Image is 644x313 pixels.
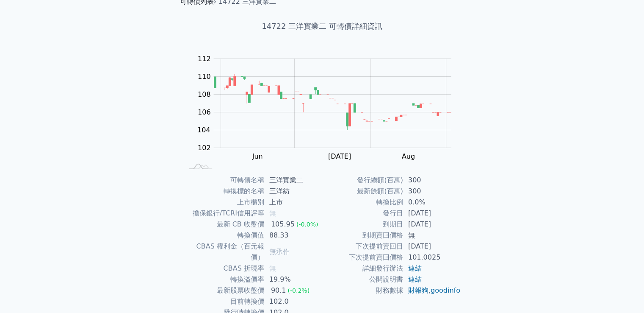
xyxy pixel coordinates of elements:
td: 財務數據 [322,285,403,296]
td: 三洋實業二 [264,175,322,186]
td: 三洋紡 [264,186,322,197]
td: , [403,285,461,296]
a: 連結 [408,264,422,272]
span: 無 [269,264,276,272]
tspan: Aug [402,152,415,160]
td: 88.33 [264,230,322,241]
td: 最新股票收盤價 [183,285,264,296]
td: 最新 CB 收盤價 [183,219,264,230]
div: 90.1 [269,285,288,296]
tspan: 108 [198,90,211,98]
td: 上市 [264,197,322,208]
g: Chart [193,55,464,160]
td: 101.0025 [403,252,461,263]
span: 無 [269,209,276,217]
td: CBAS 權利金（百元報價） [183,241,264,263]
td: 到期賣回價格 [322,230,403,241]
h1: 14722 三洋實業二 可轉債詳細資訊 [173,20,471,32]
td: 可轉債名稱 [183,175,264,186]
td: 發行總額(百萬) [322,175,403,186]
td: 擔保銀行/TCRI信用評等 [183,208,264,219]
span: (-0.0%) [296,221,318,228]
div: 105.95 [269,219,296,230]
span: 無承作 [269,248,290,256]
tspan: 106 [198,108,211,116]
td: [DATE] [403,241,461,252]
td: 無 [403,230,461,241]
td: 0.0% [403,197,461,208]
td: 102.0 [264,296,322,307]
td: 轉換比例 [322,197,403,208]
tspan: 104 [197,126,210,134]
td: 19.9% [264,274,322,285]
td: 最新餘額(百萬) [322,186,403,197]
td: 轉換溢價率 [183,274,264,285]
tspan: 112 [198,55,211,63]
a: 財報狗 [408,286,428,294]
td: 目前轉換價 [183,296,264,307]
td: 下次提前賣回價格 [322,252,403,263]
tspan: 110 [198,73,211,81]
td: 300 [403,175,461,186]
td: [DATE] [403,219,461,230]
td: 下次提前賣回日 [322,241,403,252]
td: 300 [403,186,461,197]
a: 連結 [408,275,422,283]
td: 到期日 [322,219,403,230]
tspan: [DATE] [328,152,351,160]
td: CBAS 折現率 [183,263,264,274]
td: 轉換標的名稱 [183,186,264,197]
a: goodinfo [431,286,460,294]
tspan: 102 [198,144,211,152]
td: [DATE] [403,208,461,219]
tspan: Jun [252,152,263,160]
td: 上市櫃別 [183,197,264,208]
span: (-0.2%) [287,287,310,294]
td: 詳細發行辦法 [322,263,403,274]
td: 轉換價值 [183,230,264,241]
td: 公開說明書 [322,274,403,285]
td: 發行日 [322,208,403,219]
